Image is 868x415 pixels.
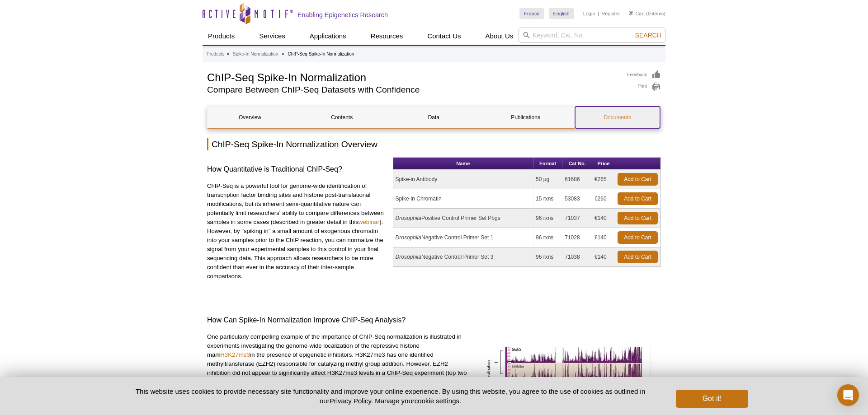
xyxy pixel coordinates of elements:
li: » [282,51,284,56]
td: €140 [592,209,615,228]
a: Login [583,10,595,17]
td: €140 [592,228,615,247]
input: Keyword, Cat. No. [519,28,665,43]
a: France [519,8,544,19]
a: Applications [304,28,352,45]
a: Add to Cart [618,192,658,205]
th: Format [533,158,562,170]
a: Spike-In Normalization [233,50,278,58]
th: Price [592,158,615,170]
i: Drosophila [396,234,421,241]
a: Privacy Policy [330,397,371,405]
td: €265 [592,170,615,189]
i: Drosophila [396,254,421,260]
a: Add to Cart [618,173,658,186]
a: Print [627,82,661,92]
td: 96 rxns [533,209,562,228]
h3: How Quantitative is Traditional ChIP-Seq? [207,164,386,175]
a: Cart [629,10,645,17]
a: Add to Cart [618,251,658,263]
p: One particularly compelling example of the importance of ChIP-Seq normalization is illustrated in... [207,332,468,387]
a: Add to Cart [618,212,658,224]
a: Products [203,28,240,45]
td: Spike-in Antibody [393,170,533,189]
a: H3K27me3 [220,351,250,358]
td: 53083 [562,189,592,209]
li: ChIP-Seq Spike-In Normalization [288,51,354,56]
a: Register [601,10,620,17]
td: Negative Control Primer Set 1 [393,228,533,247]
a: Add to Cart [618,231,658,244]
a: Overview [208,107,292,128]
td: 71037 [562,209,592,228]
td: Spike-in Chromatin [393,189,533,209]
a: Resources [365,28,409,45]
td: 96 rxns [533,247,562,267]
td: Positive Control Primer Set Pbgs [393,209,533,228]
div: Open Intercom Messenger [837,384,859,406]
th: Name [393,158,533,170]
th: Cat No. [562,158,592,170]
h2: ChIP-Seq Spike-In Normalization Overview [207,138,661,150]
span: Search [635,32,661,39]
td: 71028 [562,228,592,247]
h3: How Can Spike-In Normalization Improve ChIP-Seq Analysis? [207,315,661,326]
a: Contact Us [422,28,466,45]
a: English [549,8,574,19]
a: Contents [299,107,384,128]
a: webinar [359,219,379,225]
p: ChIP-Seq is a powerful tool for genome-wide identification of transcription factor binding sites ... [207,182,386,281]
button: Got it! [676,390,748,408]
td: 96 rxns [533,228,562,247]
td: 71038 [562,247,592,267]
button: Search [632,31,664,39]
a: Documents [575,107,660,128]
li: | [598,8,599,19]
td: 15 rxns [533,189,562,209]
td: Negative Control Primer Set 3 [393,247,533,267]
td: €140 [592,247,615,267]
button: cookie settings [415,397,459,405]
td: 50 µg [533,170,562,189]
h1: ChIP-Seq Spike-In Normalization [207,70,618,84]
i: Drosophila [396,215,421,221]
p: This website uses cookies to provide necessary site functionality and improve your online experie... [120,387,661,406]
h2: Compare Between ChIP-Seq Datasets with Confidence [207,86,618,94]
a: Products [207,50,224,58]
img: Your Cart [629,11,633,15]
td: €260 [592,189,615,209]
a: Data [391,107,476,128]
a: Services [254,28,291,45]
li: (0 items) [629,8,665,19]
li: » [226,51,229,56]
a: Publications [483,107,568,128]
a: Feedback [627,70,661,80]
h2: Enabling Epigenetics Research [297,11,388,19]
td: 61686 [562,170,592,189]
a: About Us [480,28,519,45]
